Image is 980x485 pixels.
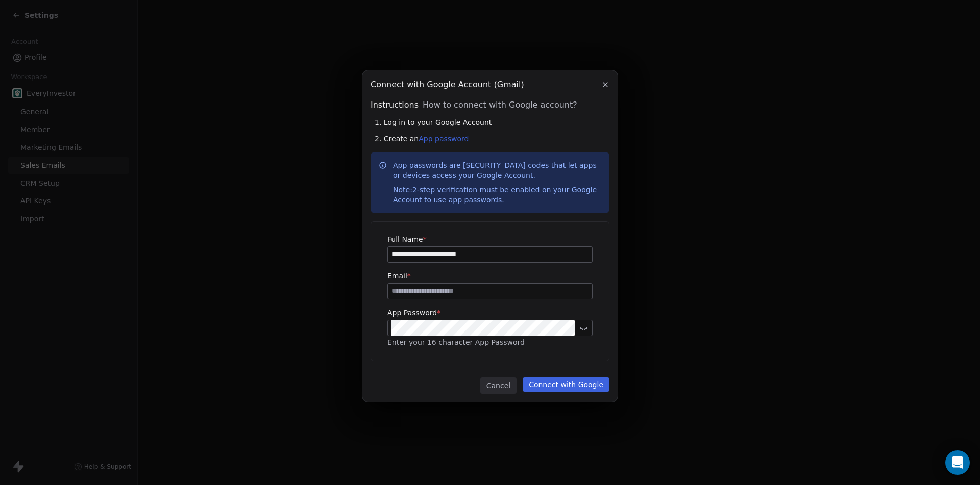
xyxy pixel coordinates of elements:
span: Note: [393,186,412,194]
span: 1. Log in to your Google Account [375,117,492,127]
span: Instructions [371,99,419,111]
span: Enter your 16 character App Password [387,338,525,346]
span: 2. Create an [375,134,469,144]
button: Cancel [480,377,517,394]
label: Full Name [387,234,593,244]
label: App Password [387,308,593,318]
p: App passwords are [SECURITY_DATA] codes that let apps or devices access your Google Account. [393,160,601,205]
div: 2-step verification must be enabled on your Google Account to use app passwords. [393,185,601,205]
button: Connect with Google [523,377,609,392]
span: How to connect with Google account? [423,99,577,111]
label: Email [387,271,593,281]
span: Connect with Google Account (Gmail) [371,79,524,91]
a: App password [419,135,469,143]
